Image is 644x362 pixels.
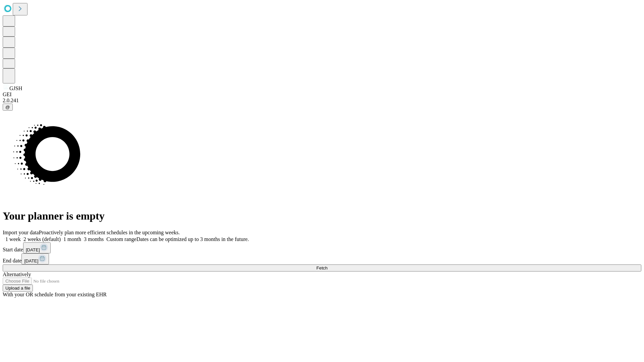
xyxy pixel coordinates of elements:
button: @ [3,104,13,111]
div: 2.0.241 [3,98,641,104]
span: Import your data [3,230,39,235]
span: 2 weeks (default) [23,236,61,242]
span: Fetch [316,265,327,270]
span: With your OR schedule from your existing EHR [3,292,107,297]
span: Custom range [106,236,136,242]
button: Fetch [3,264,641,271]
h1: Your planner is empty [3,210,641,222]
div: Start date [3,242,641,253]
span: 1 month [63,236,81,242]
span: Proactively plan more efficient schedules in the upcoming weeks. [39,230,180,235]
button: [DATE] [23,242,51,253]
span: GJSH [9,85,22,91]
div: End date [3,253,641,264]
button: [DATE] [21,253,49,264]
span: @ [5,105,10,110]
span: [DATE] [24,258,38,263]
span: Alternatively [3,271,31,277]
span: Dates can be optimized up to 3 months in the future. [137,236,249,242]
span: 1 week [5,236,21,242]
span: 3 months [84,236,104,242]
div: GEI [3,92,641,98]
button: Upload a file [3,285,33,292]
span: [DATE] [26,247,40,252]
